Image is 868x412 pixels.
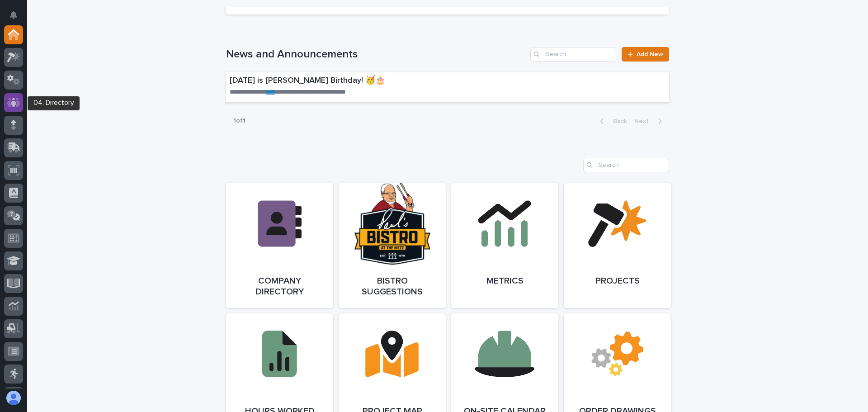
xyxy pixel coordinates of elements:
[593,117,631,125] button: Back
[226,48,527,61] h1: News and Announcements
[530,47,616,62] input: Search
[226,110,253,132] p: 1 of 1
[4,5,23,24] button: Notifications
[226,183,333,308] a: Company Directory
[583,158,669,172] input: Search
[564,183,671,308] a: Projects
[637,51,663,57] span: Add New
[4,388,23,407] button: users-avatar
[451,183,558,308] a: Metrics
[631,117,669,125] button: Next
[230,76,533,86] p: [DATE] is [PERSON_NAME] Birthday! 🥳🎂
[339,183,446,308] a: Bistro Suggestions
[622,47,669,62] a: Add New
[11,11,23,25] div: Notifications
[634,118,654,124] span: Next
[608,118,627,124] span: Back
